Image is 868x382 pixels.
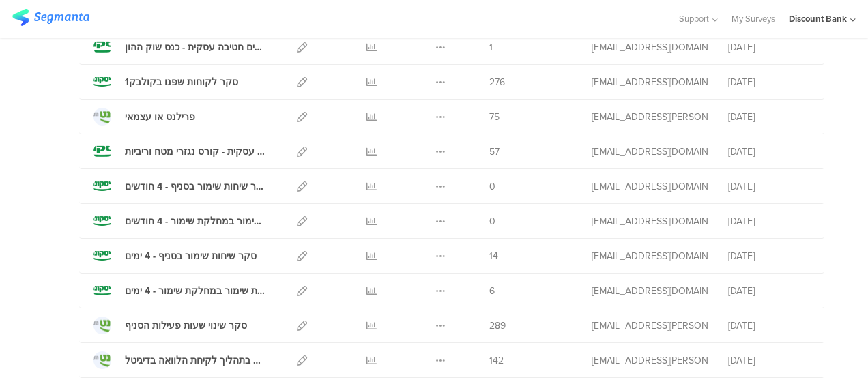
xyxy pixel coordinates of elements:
[592,40,708,55] div: anat.gilad@dbank.co.il
[728,110,810,124] div: [DATE]
[125,145,267,159] div: כנסים חטיבה עסקית - קורס נגזרי מטח וריביות
[592,75,708,89] div: eden.nabet@dbank.co.il
[728,75,810,89] div: [DATE]
[93,108,195,126] a: פרילנס או עצמאי
[489,353,504,368] span: 142
[728,179,810,194] div: [DATE]
[93,247,257,265] a: סקר שיחות שימור בסניף - 4 ימים
[125,284,267,298] div: סקר שיחות שימור במחלקת שימור - 4 ימים
[125,75,238,89] div: סקר לקוחות שפנו בקולבק1
[728,40,810,55] div: [DATE]
[728,214,810,229] div: [DATE]
[728,145,810,159] div: [DATE]
[93,282,267,299] a: סקר שיחות שימור במחלקת שימור - 4 ימים
[489,179,495,194] span: 0
[728,284,810,298] div: [DATE]
[592,249,708,263] div: anat.gilad@dbank.co.il
[728,249,810,263] div: [DATE]
[489,249,498,263] span: 14
[125,353,267,368] div: בחינת הצורך להעלאת מסמכי מעמ בתהליך לקיחת הלוואה בדיגיטל
[728,319,810,333] div: [DATE]
[125,319,247,333] div: סקר שינוי שעות פעילות הסניף
[93,73,238,91] a: סקר לקוחות שפנו בקולבק1
[489,40,493,55] span: 1
[125,40,267,55] div: כנסים חטיבה עסקית - כנס שוק ההון
[592,110,708,124] div: hofit.refael@dbank.co.il
[489,110,500,124] span: 75
[789,12,847,25] div: Discount Bank
[489,319,506,333] span: 289
[489,214,495,229] span: 0
[93,177,267,195] a: סקר שיחות שימור בסניף - 4 חודשים
[592,284,708,298] div: anat.gilad@dbank.co.il
[489,284,495,298] span: 6
[93,351,267,369] a: בחינת הצורך להעלאת מסמכי מעמ בתהליך לקיחת הלוואה בדיגיטל
[592,145,708,159] div: anat.gilad@dbank.co.il
[592,179,708,194] div: anat.gilad@dbank.co.il
[592,214,708,229] div: anat.gilad@dbank.co.il
[93,38,267,56] a: כנסים חטיבה עסקית - כנס שוק ההון
[125,249,257,263] div: סקר שיחות שימור בסניף - 4 ימים
[679,12,709,25] span: Support
[125,110,195,124] div: פרילנס או עצמאי
[489,75,505,89] span: 276
[12,9,89,26] img: segmanta logo
[592,353,708,368] div: hofit.refael@dbank.co.il
[93,143,267,160] a: כנסים חטיבה עסקית - קורס נגזרי מטח וריביות
[93,212,267,230] a: סקר שיחות שימור במחלקת שימור - 4 חודשים
[592,319,708,333] div: hofit.refael@dbank.co.il
[125,179,267,194] div: סקר שיחות שימור בסניף - 4 חודשים
[93,317,247,334] a: סקר שינוי שעות פעילות הסניף
[489,145,500,159] span: 57
[728,353,810,368] div: [DATE]
[125,214,267,229] div: סקר שיחות שימור במחלקת שימור - 4 חודשים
